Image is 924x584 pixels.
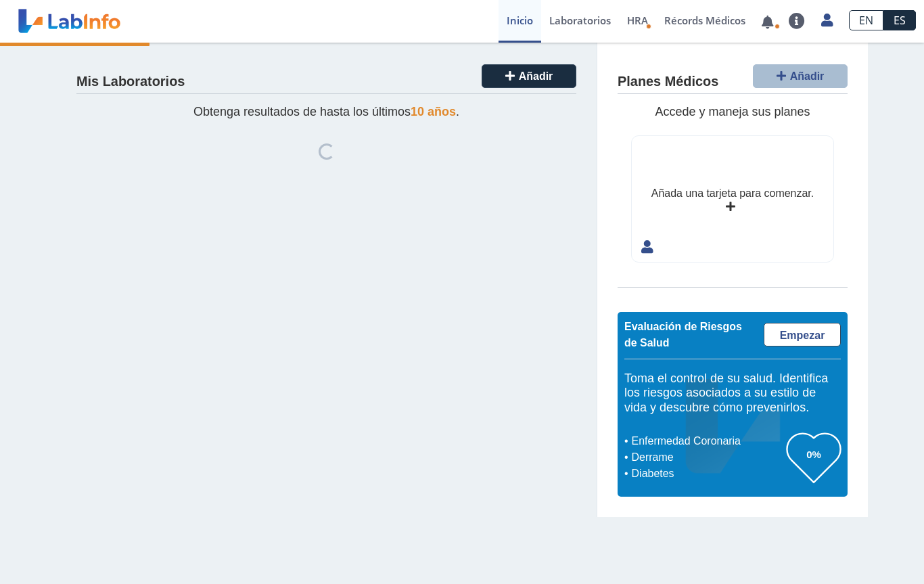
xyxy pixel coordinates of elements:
span: Obtenga resultados de hasta los últimos . [193,105,459,118]
div: Añada una tarjeta para comenzar. [651,185,814,202]
span: Empezar [780,330,825,341]
li: Enfermedad Coronaria [628,433,787,449]
span: Accede y maneja sus planes [655,105,810,118]
h4: Planes Médicos [618,74,718,90]
a: ES [883,10,916,30]
span: Evaluación de Riesgos de Salud [624,321,742,349]
h5: Toma el control de su salud. Identifica los riesgos asociados a su estilo de vida y descubre cómo... [624,372,841,415]
h3: 0% [787,446,841,463]
h4: Mis Laboratorios [76,74,185,90]
span: HRA [627,14,648,27]
span: Añadir [790,70,825,82]
button: Añadir [753,64,848,88]
li: Diabetes [628,466,787,482]
span: Añadir [519,70,553,82]
a: EN [849,10,883,30]
span: 10 años [411,105,456,118]
a: Empezar [764,323,841,346]
li: Derrame [628,449,787,466]
button: Añadir [482,64,576,88]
